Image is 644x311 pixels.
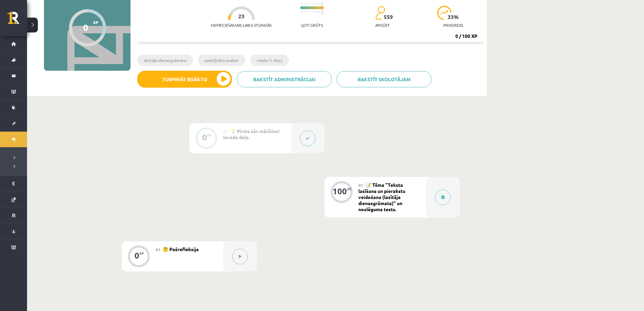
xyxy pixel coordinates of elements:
[198,54,245,66] li: padziļināta analīze
[448,14,459,20] span: 33 %
[137,54,193,66] li: lasītāja dienasgrāmata
[93,20,98,25] span: XP
[337,71,431,87] a: Rakstīt skolotājam
[237,71,332,87] a: Rakstīt administrācijai
[312,3,312,5] img: icon-short-line-57e1e144782c952c97e751825c79c345078a6d821885a25fce030b3d8c18986b.svg
[301,23,323,27] p: Ļoti grūts
[312,11,312,13] img: icon-short-line-57e1e144782c952c97e751825c79c345078a6d821885a25fce030b3d8c18986b.svg
[223,128,280,140] span: 💡 Pirms sāc mācīties! Ievada daļa.
[305,11,306,13] img: icon-short-line-57e1e144782c952c97e751825c79c345078a6d821885a25fce030b3d8c18986b.svg
[137,71,232,88] button: Turpināt iesākto
[318,3,319,5] img: icon-short-line-57e1e144782c952c97e751825c79c345078a6d821885a25fce030b3d8c18986b.svg
[375,23,390,27] p: apgūst
[333,188,347,194] div: 100
[322,1,323,15] img: icon-long-line-d9ea69661e0d244f92f715978eff75569469978d946b2353a9bb055b3ed8787d.svg
[139,251,144,255] div: XP
[358,182,405,212] span: 📝 Tēma "Teksta lasīšana un pierakstu veidošana (lasītāja dienasgrāmata)" un noslēguma tests.
[83,22,88,32] div: 0
[250,54,289,66] li: reader’s diary
[358,182,363,188] span: #2
[347,187,352,191] div: XP
[318,11,319,13] img: icon-short-line-57e1e144782c952c97e751825c79c345078a6d821885a25fce030b3d8c18986b.svg
[238,13,244,19] span: 23
[135,252,139,259] div: 0
[211,23,271,27] p: Nepieciešamais laiks stundās
[302,11,302,13] img: icon-short-line-57e1e144782c952c97e751825c79c345078a6d821885a25fce030b3d8c18986b.svg
[302,3,302,5] img: icon-short-line-57e1e144782c952c97e751825c79c345078a6d821885a25fce030b3d8c18986b.svg
[308,3,309,5] img: icon-short-line-57e1e144782c952c97e751825c79c345078a6d821885a25fce030b3d8c18986b.svg
[223,129,228,134] span: #1
[305,3,306,5] img: icon-short-line-57e1e144782c952c97e751825c79c345078a6d821885a25fce030b3d8c18986b.svg
[375,6,385,20] img: students-c634bb4e5e11cddfef0936a35e636f08e4e9abd3cc4e673bd6f9a4125e45ecb1.svg
[437,6,452,20] img: icon-progress-161ccf0a02000e728c5f80fcf4c31c7af3da0e1684b2b1d7c360e028c24a22f1.svg
[156,247,161,252] span: #3
[202,134,207,140] div: 0
[308,11,309,13] img: icon-short-line-57e1e144782c952c97e751825c79c345078a6d821885a25fce030b3d8c18986b.svg
[315,11,316,13] img: icon-short-line-57e1e144782c952c97e751825c79c345078a6d821885a25fce030b3d8c18986b.svg
[315,3,316,5] img: icon-short-line-57e1e144782c952c97e751825c79c345078a6d821885a25fce030b3d8c18986b.svg
[443,23,463,27] p: progress
[163,246,199,252] span: 🤔 Pašrefleksija
[207,133,212,137] div: XP
[384,14,393,20] span: 559
[7,12,27,29] a: Rīgas 1. Tālmācības vidusskola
